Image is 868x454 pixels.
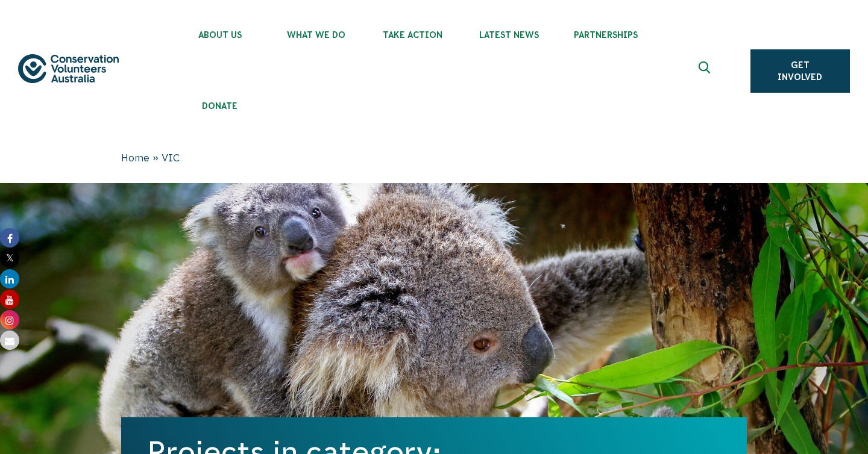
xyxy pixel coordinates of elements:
span: What We Do [268,30,365,40]
span: Take Action [365,30,461,40]
span: Latest News [461,30,558,40]
a: Home [121,152,149,163]
span: Donate [172,101,268,111]
a: Get Involved [750,49,850,93]
span: VIC [162,152,180,163]
span: Expand search box [698,61,713,81]
span: About Us [172,30,268,40]
img: logo.svg [18,54,119,84]
button: Expand search box Close search box [691,57,720,86]
span: Partnerships [558,30,654,40]
span: » [153,152,159,163]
